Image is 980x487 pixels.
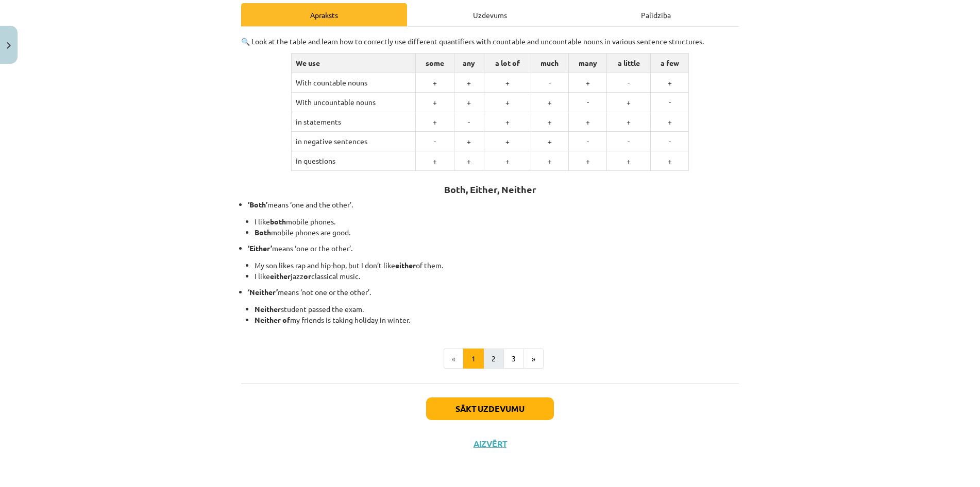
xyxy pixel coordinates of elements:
td: + [416,151,454,171]
strong: ‘Neither’ [248,287,278,297]
li: I like mobile phones. [255,216,739,227]
li: student passed the exam. [255,304,739,315]
td: + [416,73,454,93]
td: much [531,54,568,73]
td: + [454,93,484,112]
td: We use [291,54,416,73]
td: a little [607,54,650,73]
button: 3 [503,349,524,369]
button: Sākt uzdevumu [426,397,554,420]
td: + [650,151,689,171]
td: - [531,73,568,93]
td: + [416,93,454,112]
td: + [454,73,484,93]
div: Uzdevums [407,3,573,26]
td: in statements [291,112,416,132]
td: + [531,132,568,151]
td: + [607,112,650,132]
strong: Neither of [255,315,290,324]
td: + [416,112,454,132]
td: + [484,112,531,132]
button: 2 [483,349,504,369]
td: a few [650,54,689,73]
p: means ‘not one or the other’. [248,287,739,298]
td: + [607,151,650,171]
td: a lot of [484,54,531,73]
li: my friends is taking holiday in winter. [255,315,739,325]
td: + [454,151,484,171]
strong: ‘Either’ [248,243,272,253]
p: means ‘one and the other’. [248,199,739,210]
td: + [607,93,650,112]
td: - [454,112,484,132]
td: - [568,132,607,151]
td: + [531,151,568,171]
div: Apraksts [241,3,407,26]
td: + [531,93,568,112]
strong: either [395,260,416,270]
td: + [568,73,607,93]
strong: ‘Both’ [248,200,267,209]
td: - [650,132,689,151]
button: Aizvērt [470,439,510,449]
td: With uncountable nouns [291,93,416,112]
td: any [454,54,484,73]
strong: or [303,271,311,281]
button: 1 [463,349,484,369]
td: With countable nouns [291,73,416,93]
strong: both [270,217,286,226]
li: mobile phones are good. [255,227,739,238]
td: + [650,112,689,132]
td: in negative sentences [291,132,416,151]
td: + [454,132,484,151]
td: - [650,93,689,112]
td: + [531,112,568,132]
td: many [568,54,607,73]
td: - [607,73,650,93]
td: - [568,93,607,112]
strong: Neither [255,304,281,314]
p: 🔍 Look at the table and learn how to correctly use different quantifiers with countable and uncou... [241,36,739,47]
td: - [607,132,650,151]
strong: either [270,271,291,281]
strong: Both, Either, Neither [444,183,536,195]
strong: Both [255,228,271,237]
td: + [568,151,607,171]
td: some [416,54,454,73]
p: means ‘one or the other’. [248,243,739,254]
button: » [523,349,544,369]
nav: Page navigation example [241,349,739,369]
div: Palīdzība [573,3,739,26]
li: I like jazz classical music. [255,271,739,282]
td: + [484,132,531,151]
li: My son likes rap and hip-hop, but I don’t like of them. [255,260,739,271]
td: + [484,93,531,112]
td: - [416,132,454,151]
td: + [484,151,531,171]
td: + [484,73,531,93]
td: + [650,73,689,93]
td: in questions [291,151,416,171]
img: icon-close-lesson-0947bae3869378f0d4975bcd49f059093ad1ed9edebbc8119c70593378902aed.svg [7,42,11,49]
td: + [568,112,607,132]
